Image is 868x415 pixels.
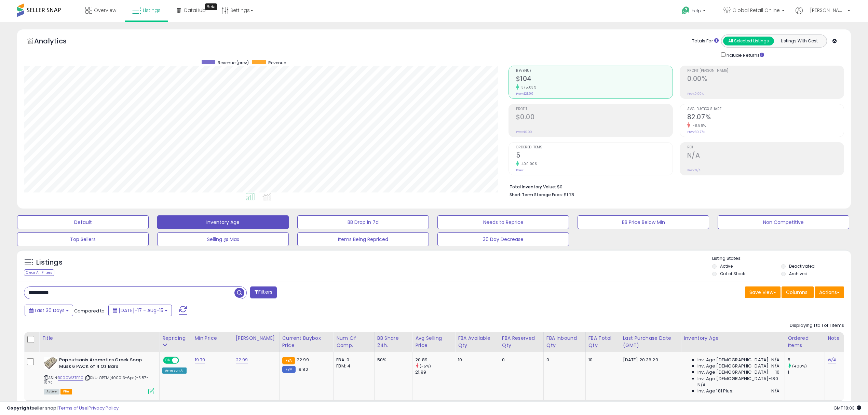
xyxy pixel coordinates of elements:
[789,263,815,269] label: Deactivated
[676,1,713,22] a: Help
[564,191,574,198] span: $1.78
[687,75,844,84] h2: 0.00%
[745,286,781,298] button: Save View
[771,388,779,394] span: N/A
[681,6,690,15] i: Get Help
[415,335,452,349] div: Avg Selling Price
[771,363,779,369] span: N/A
[804,7,845,14] span: Hi [PERSON_NAME]
[519,161,538,166] small: 400.00%
[516,168,525,172] small: Prev: 1
[44,357,57,369] img: 516nKu187TL._SL40_.jpg
[282,335,331,349] div: Current Buybox Price
[697,363,770,369] span: Inv. Age [DEMOGRAPHIC_DATA]:
[578,215,709,229] button: BB Price Below Min
[771,357,779,363] span: N/A
[25,305,73,316] button: Last 30 Days
[687,151,844,161] h2: N/A
[546,335,583,349] div: FBA inbound Qty
[687,146,844,149] span: ROI
[377,357,407,363] div: 50%
[510,192,563,198] b: Short Term Storage Fees:
[516,69,673,73] span: Revenue
[415,369,455,375] div: 21.99
[720,263,733,269] label: Active
[59,357,142,371] b: Papoutsanis Aromatics Greek Soap Musk 6 PACK of 4 Oz Bars
[502,335,541,349] div: FBA Reserved Qty
[774,37,825,45] button: Listings With Cost
[336,357,369,363] div: FBA: 0
[36,258,63,267] h5: Listings
[458,357,493,363] div: 10
[510,184,556,190] b: Total Inventory Value:
[17,232,149,246] button: Top Sellers
[546,357,580,363] div: 0
[437,215,569,229] button: Needs to Reprice
[297,215,429,229] button: BB Drop in 7d
[623,335,678,349] div: Last Purchase Date (GMT)
[789,271,808,277] label: Archived
[195,335,230,342] div: Min Price
[697,382,706,388] span: N/A
[42,335,157,342] div: Title
[108,305,172,316] button: [DATE]-17 - Aug-15
[44,375,149,385] span: | SKU: OPTM(400013-6pc)-5.87-15.72
[178,358,189,363] span: OFF
[218,60,249,66] span: Revenue (prev)
[697,376,779,382] span: Inv. Age [DEMOGRAPHIC_DATA]-180:
[502,357,538,363] div: 0
[516,92,533,96] small: Prev: $21.99
[236,335,276,342] div: [PERSON_NAME]
[588,357,615,363] div: 10
[58,405,87,411] a: Terms of Use
[516,107,673,111] span: Profit
[510,182,839,190] li: $0
[58,375,83,381] a: B000W3TFB0
[415,357,455,363] div: 20.89
[44,389,59,394] span: All listings currently available for purchase on Amazon
[697,357,770,363] span: Inv. Age [DEMOGRAPHIC_DATA]:
[336,335,371,349] div: Num of Comp.
[690,123,706,128] small: -8.58%
[687,113,844,122] h2: 82.07%
[833,405,861,411] span: 2025-09-15 18:03 GMT
[687,130,705,134] small: Prev: 89.77%
[119,307,163,314] span: [DATE]-17 - Aug-15
[684,335,782,342] div: Inventory Age
[143,7,161,14] span: Listings
[195,357,205,363] a: 19.79
[157,215,289,229] button: Inventory Age
[164,358,172,363] span: ON
[44,357,154,393] div: ASIN:
[17,215,149,229] button: Default
[205,3,217,10] div: Tooltip anchor
[692,8,701,14] span: Help
[588,335,617,349] div: FBA Total Qty
[687,107,844,111] span: Avg. Buybox Share
[458,335,496,349] div: FBA Available Qty
[516,75,673,84] h2: $104
[723,37,774,45] button: All Selected Listings
[282,366,296,373] small: FBM
[716,51,772,59] div: Include Returns
[336,363,369,369] div: FBM: 4
[516,151,673,161] h2: 5
[268,60,286,66] span: Revenue
[94,7,116,14] span: Overview
[516,146,673,149] span: Ordered Items
[516,130,532,134] small: Prev: $0.00
[828,357,836,363] a: N/A
[297,232,429,246] button: Items Being Repriced
[782,286,814,298] button: Columns
[297,366,308,373] span: 19.82
[7,405,32,411] strong: Copyright
[236,357,248,363] a: 22.99
[162,367,186,374] div: Amazon AI
[60,389,72,394] span: FBA
[697,388,733,394] span: Inv. Age 181 Plus:
[788,335,822,349] div: Ordered Items
[796,7,850,22] a: Hi [PERSON_NAME]
[157,232,289,246] button: Selling @ Max
[377,335,409,349] div: BB Share 24h.
[35,307,65,314] span: Last 30 Days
